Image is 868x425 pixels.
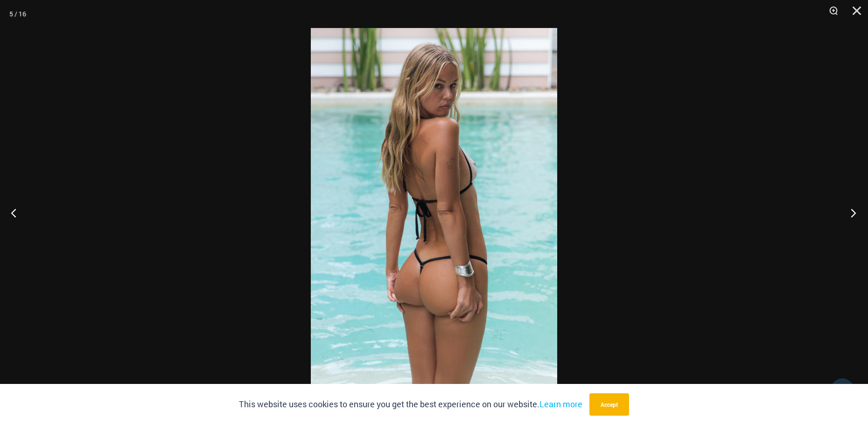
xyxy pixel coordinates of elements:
[833,189,868,236] button: Next
[311,28,557,397] img: Trade Winds IvoryInk 317 Top 453 Micro 03
[239,397,582,411] p: This website uses cookies to ensure you get the best experience on our website.
[539,398,582,410] a: Learn more
[589,393,629,416] button: Accept
[9,7,26,21] div: 5 / 16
